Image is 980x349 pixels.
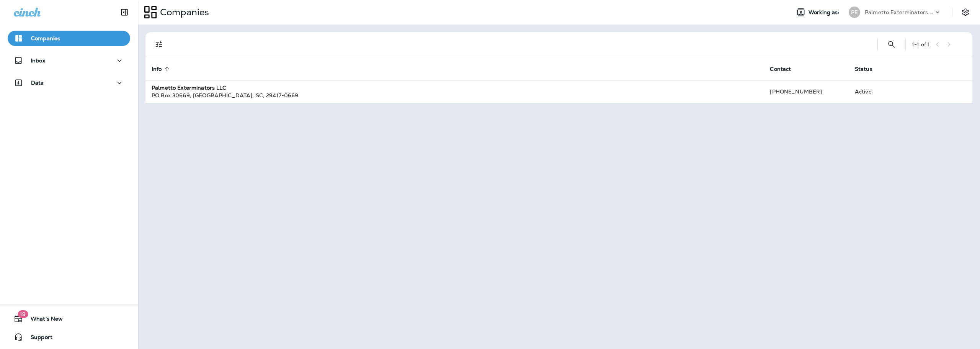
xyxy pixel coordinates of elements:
button: Data [8,75,130,90]
span: Info [152,66,162,72]
button: Search Companies [884,37,899,52]
button: Collapse Sidebar [114,5,135,20]
span: Support [23,334,52,343]
button: Support [8,329,130,345]
button: Inbox [8,53,130,68]
div: PO Box 30669 , [GEOGRAPHIC_DATA] , SC , 29417-0669 [152,92,758,99]
span: Working as: [808,9,841,16]
p: Palmetto Exterminators LLC [865,9,934,15]
td: [PHONE_NUMBER] [764,80,849,103]
span: Info [152,66,172,72]
span: What's New [23,316,63,325]
span: Contact [770,66,791,72]
button: Filters [152,37,167,52]
button: Settings [959,5,972,19]
div: 1 - 1 of 1 [912,41,930,48]
p: Inbox [31,57,45,64]
div: PE [849,7,860,18]
p: Data [31,80,44,86]
span: Contact [770,66,801,72]
button: Companies [8,31,130,46]
span: Status [855,66,882,72]
strong: Palmetto Exterminators LLC [152,84,227,91]
span: 19 [18,310,28,318]
p: Companies [31,35,60,41]
span: Status [855,66,872,72]
p: Companies [157,7,209,18]
button: 19What's New [8,311,130,326]
td: Active [849,80,911,103]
